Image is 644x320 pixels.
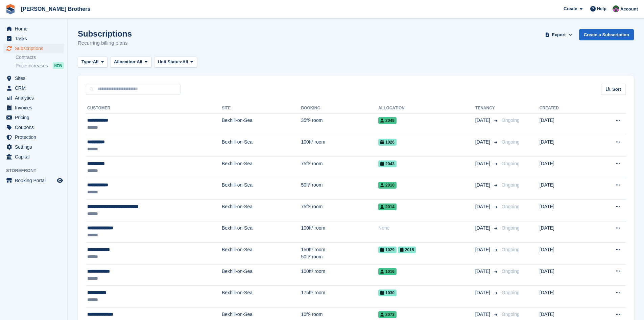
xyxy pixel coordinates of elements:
[53,62,64,69] div: NEW
[502,182,520,188] span: Ongoing
[3,44,64,53] a: menu
[502,290,520,295] span: Ongoing
[15,113,55,122] span: Pricing
[81,59,93,65] span: Type:
[378,103,475,114] th: Allocation
[78,29,132,38] h1: Subscriptions
[475,160,492,167] span: [DATE]
[137,59,142,65] span: All
[502,269,520,274] span: Ongoing
[612,86,621,93] span: Sort
[378,204,397,210] span: 2014
[475,268,492,275] span: [DATE]
[3,152,64,162] a: menu
[502,118,520,123] span: Ongoing
[502,312,520,317] span: Ongoing
[301,156,379,178] td: 75ft² room
[301,135,379,157] td: 100ft² room
[16,54,64,61] a: Contracts
[301,103,379,114] th: Booking
[301,264,379,286] td: 100ft² room
[540,286,589,307] td: [DATE]
[301,243,379,264] td: 150ft² room 50ft² room
[475,182,492,189] span: [DATE]
[15,176,55,185] span: Booking Portal
[3,34,64,43] a: menu
[564,5,577,12] span: Create
[475,103,499,114] th: Tenancy
[158,59,183,65] span: Unit Status:
[540,264,589,286] td: [DATE]
[5,4,16,14] img: stora-icon-8386f47178a22dfd0bd8f6a31ec36ba5ce8667c1dd55bd0f319d3a0aa187defe.svg
[78,57,108,68] button: Type: All
[222,156,301,178] td: Bexhill-on-Sea
[398,247,416,253] span: 2015
[540,103,589,114] th: Created
[475,117,492,124] span: [DATE]
[301,113,379,135] td: 35ft² room
[93,59,99,65] span: All
[502,161,520,166] span: Ongoing
[3,24,64,34] a: menu
[3,73,64,83] a: menu
[222,264,301,286] td: Bexhill-on-Sea
[154,57,197,68] button: Unit Status: All
[620,6,638,13] span: Account
[18,3,93,15] a: [PERSON_NAME] Brothers
[540,135,589,157] td: [DATE]
[301,178,379,200] td: 50ft² room
[3,93,64,103] a: menu
[6,167,67,174] span: Storefront
[475,289,492,296] span: [DATE]
[15,44,55,53] span: Subscriptions
[597,5,606,12] span: Help
[378,268,397,275] span: 1016
[378,182,397,189] span: 2010
[540,178,589,200] td: [DATE]
[15,103,55,112] span: Invoices
[183,59,188,65] span: All
[502,139,520,145] span: Ongoing
[222,135,301,157] td: Bexhill-on-Sea
[3,176,64,185] a: menu
[502,204,520,209] span: Ongoing
[301,200,379,221] td: 75ft² room
[475,138,492,146] span: [DATE]
[502,225,520,231] span: Ongoing
[3,113,64,122] a: menu
[613,5,619,12] img: Nick Wright
[378,139,397,146] span: 1026
[540,156,589,178] td: [DATE]
[15,132,55,142] span: Protection
[540,243,589,264] td: [DATE]
[15,73,55,83] span: Sites
[3,103,64,112] a: menu
[378,161,397,167] span: 2043
[378,117,397,124] span: 2049
[475,246,492,253] span: [DATE]
[3,123,64,132] a: menu
[378,311,397,318] span: 2073
[378,290,397,296] span: 1030
[222,103,301,114] th: Site
[475,311,492,318] span: [DATE]
[475,225,492,232] span: [DATE]
[222,221,301,243] td: Bexhill-on-Sea
[110,57,151,68] button: Allocation: All
[15,123,55,132] span: Coupons
[222,200,301,221] td: Bexhill-on-Sea
[475,203,492,210] span: [DATE]
[3,132,64,142] a: menu
[378,225,475,232] div: None
[502,247,520,252] span: Ongoing
[15,93,55,103] span: Analytics
[3,83,64,93] a: menu
[544,29,574,40] button: Export
[552,31,566,38] span: Export
[222,286,301,307] td: Bexhill-on-Sea
[15,142,55,152] span: Settings
[56,176,64,185] a: Preview store
[378,247,397,253] span: 1029
[3,142,64,152] a: menu
[78,39,132,47] p: Recurring billing plans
